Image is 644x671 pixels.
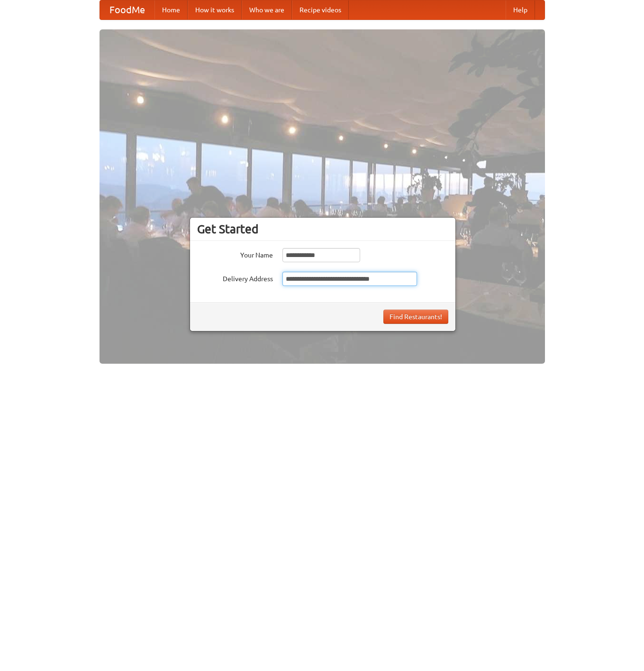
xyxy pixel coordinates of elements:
button: Find Restaurants! [383,310,448,324]
a: Home [154,0,188,19]
a: Recipe videos [292,0,349,19]
h3: Get Started [197,222,448,236]
label: Delivery Address [197,272,273,284]
a: FoodMe [100,0,154,19]
a: Help [506,0,535,19]
a: How it works [188,0,242,19]
label: Your Name [197,248,273,260]
a: Who we are [242,0,292,19]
